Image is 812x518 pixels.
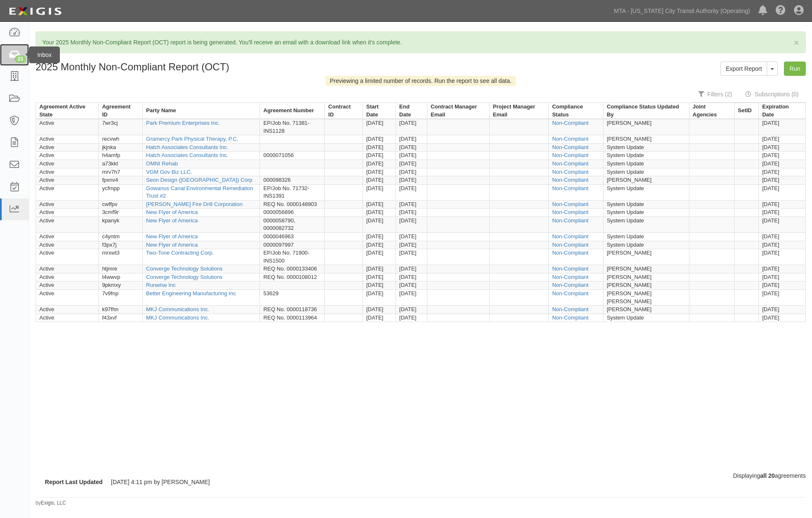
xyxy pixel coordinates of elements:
td: [DATE] [396,200,427,209]
td: REQ No. 0000148903 [260,200,325,209]
td: Active [36,152,99,160]
div: Joint Agencies [693,103,727,119]
a: Non-Compliant [552,169,588,175]
a: Non-Compliant [552,177,588,183]
td: System Update [603,233,689,241]
a: Hatch Associates Consultants Inc. [146,144,229,150]
td: System Update [603,209,689,217]
td: 0000046963 [260,233,325,241]
td: f3px7j [98,241,142,249]
a: [PERSON_NAME] Fire Drill Corporation [146,201,242,207]
td: [DATE] [758,265,805,273]
td: [DATE] [396,152,427,160]
td: Active [36,160,99,168]
td: [DATE] [363,306,396,314]
div: Displaying agreements [355,472,812,480]
td: [PERSON_NAME] [603,281,689,290]
a: Runwise Inc [146,282,176,288]
div: Project Manager Email [493,103,542,119]
td: System Update [603,160,689,168]
a: Run [784,62,806,76]
div: Agreement ID [102,103,136,119]
td: [DATE] [396,306,427,314]
a: Non-Compliant [552,152,588,158]
td: REQ No. 0000108012 [260,273,325,281]
td: Active [36,143,99,152]
td: a73kkt [98,160,142,168]
div: Contract Manager Email [431,103,483,119]
td: Active [36,168,99,176]
a: Non-Compliant [552,120,588,126]
a: VGM Gov Biz LLC. [146,169,192,175]
td: [DATE] [758,119,805,135]
td: REQ No. 0000133406 [260,265,325,273]
div: 23 [15,55,26,63]
div: Start Date [366,103,389,119]
td: [DATE] [363,152,396,160]
a: Non-Compliant [552,282,588,288]
a: Seon Design ([GEOGRAPHIC_DATA]) Corp [146,177,252,183]
td: [DATE] [396,135,427,144]
td: recvwh [98,135,142,144]
td: cwffpv [98,200,142,209]
td: k97fhn [98,306,142,314]
td: [DATE] [758,314,805,322]
td: [DATE] [363,135,396,144]
td: System Update [603,168,689,176]
a: MKJ Communications Inc. [146,314,209,321]
td: 7wr3cj [98,119,142,135]
td: [PERSON_NAME] [603,119,689,135]
div: Agreement Number [263,107,314,115]
a: Export Report [720,62,767,76]
td: fpxnv4 [98,176,142,185]
td: [DATE] [758,273,805,281]
td: [DATE] [396,241,427,249]
button: Close [794,38,799,47]
td: [DATE] [363,216,396,232]
a: Hatch Associates Consultants Inc. [146,152,229,158]
a: Non-Compliant [552,306,588,312]
td: System Update [603,241,689,249]
a: Non-Compliant [552,201,588,207]
td: REQ No. 0000118736 [260,306,325,314]
td: [DATE] [758,200,805,209]
td: [DATE] [363,184,396,200]
td: [DATE] [396,160,427,168]
dd: [DATE] 4:11 pm by [PERSON_NAME] [111,478,349,486]
td: [DATE] [758,209,805,217]
a: Non-Compliant [552,136,588,142]
b: all 20 [760,472,775,479]
a: Non-Compliant [552,274,588,280]
a: Subscriptions (0) [739,86,805,103]
td: [DATE] [396,143,427,152]
a: Gowanus Canal Environmental Remediation Trust #2 [146,185,253,199]
td: [DATE] [758,241,805,249]
td: [DATE] [758,184,805,200]
a: Non-Compliant [552,290,588,296]
span: × [794,38,799,47]
td: [DATE] [396,289,427,305]
a: New Flyer of America [146,242,198,248]
i: Help Center - Complianz [776,6,786,16]
div: Party Name [146,107,176,115]
td: [DATE] [363,168,396,176]
td: h4amfp [98,152,142,160]
td: 000098326 [260,176,325,185]
a: Non-Compliant [552,265,588,272]
td: 0000097997 [260,241,325,249]
td: f43xvf [98,314,142,322]
td: Active [36,306,99,314]
div: End Date [399,103,420,119]
td: Active [36,200,99,209]
td: 0000058790, 0000082732 [260,216,325,232]
td: [DATE] [758,306,805,314]
td: 0000071056 [260,152,325,160]
td: [DATE] [363,119,396,135]
td: htjmre [98,265,142,273]
td: [DATE] [396,273,427,281]
td: [DATE] [396,233,427,241]
a: Gramercy Park Physical Therapy, P.C. [146,136,238,142]
a: Park Premium Enterprises Inc. [146,120,220,126]
a: Non-Compliant [552,144,588,150]
td: [PERSON_NAME] [603,176,689,185]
